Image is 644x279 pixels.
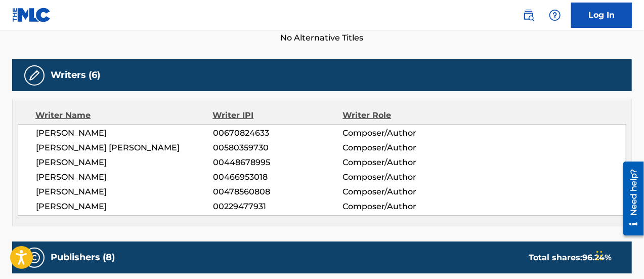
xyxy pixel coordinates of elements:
div: Help [545,5,565,25]
span: Composer/Author [342,127,460,139]
img: MLC Logo [12,8,51,22]
div: Total shares: [529,252,612,264]
span: 00478560808 [213,186,343,198]
span: [PERSON_NAME] [PERSON_NAME] [36,142,213,154]
a: Public Search [519,5,539,25]
iframe: Resource Center [616,157,644,239]
img: search [523,9,535,21]
span: 00670824633 [213,127,343,139]
span: [PERSON_NAME] [36,171,213,183]
div: Drag [596,241,603,271]
span: 96.24 % [582,253,612,262]
span: Composer/Author [342,186,460,198]
span: Composer/Author [342,156,460,169]
span: 00448678995 [213,156,343,169]
img: Publishers [28,252,40,264]
span: 00580359730 [213,142,343,154]
a: Log In [571,3,632,28]
span: 00466953018 [213,171,343,183]
div: Writer IPI [212,109,342,122]
div: Writer Name [35,109,212,122]
span: Composer/Author [342,142,460,154]
span: [PERSON_NAME] [36,127,213,139]
span: 00229477931 [213,201,343,213]
h5: Writers (6) [51,69,100,81]
span: Composer/Author [342,201,460,213]
span: [PERSON_NAME] [36,186,213,198]
h5: Publishers (8) [51,252,115,263]
span: [PERSON_NAME] [36,201,213,213]
div: Writer Role [342,109,461,122]
span: No Alternative Titles [12,32,632,44]
span: [PERSON_NAME] [36,156,213,169]
span: Composer/Author [342,171,460,183]
iframe: Chat Widget [593,230,644,279]
img: Writers [28,69,40,82]
img: help [549,9,561,21]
